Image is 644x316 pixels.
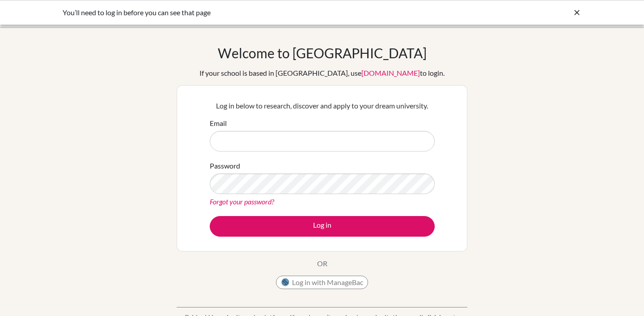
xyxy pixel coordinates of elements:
[210,160,240,171] label: Password
[210,118,227,129] label: Email
[199,68,445,78] div: If your school is based in [GEOGRAPHIC_DATA], use to login.
[218,45,427,61] h1: Welcome to [GEOGRAPHIC_DATA]
[276,276,368,289] button: Log in with ManageBac
[210,216,435,237] button: Log in
[210,197,274,206] a: Forgot your password?
[210,100,435,111] p: Log in below to research, discover and apply to your dream university.
[63,7,447,18] div: You’ll need to log in before you can see that page
[361,69,420,77] a: [DOMAIN_NAME]
[317,258,327,269] p: OR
